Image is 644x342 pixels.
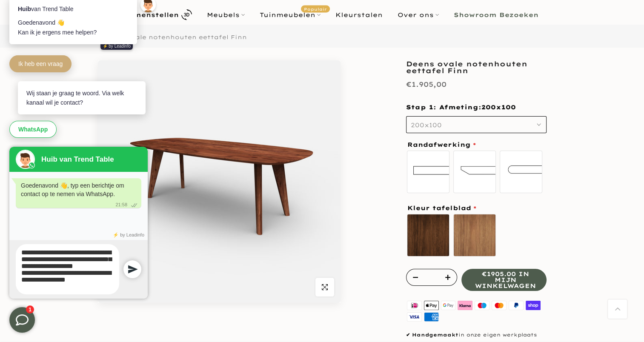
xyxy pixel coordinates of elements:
h1: Deens ovale notenhouten eettafel Finn [406,60,547,74]
img: google pay [440,299,457,311]
a: TuinmeubelenPopulair [252,10,328,20]
div: van Trend Table [17,16,128,25]
div: €1.905,00 [406,78,447,91]
p: in onze eigen werkplaats [406,331,547,339]
img: default-male-avatar.jpg [140,9,155,24]
a: Over ons [390,10,446,20]
div: Goedenavond 👋 Kan ik je ergens mee helpen? [17,29,128,48]
a: ⚡️ by Leadinfo [112,244,143,249]
img: shopify pay [524,299,541,311]
span: Deens ovale notenhouten eettafel Finn [103,34,247,40]
a: Terug naar boven [608,299,627,319]
a: Meubels [199,10,252,20]
b: Showroom Bezoeken [454,12,538,18]
a: ⚡️ by Leadinfo [100,54,132,61]
span: 200x100 [481,103,516,112]
span: 21:58 [114,214,126,220]
img: visa [406,311,423,322]
a: Showroom Bezoeken [446,10,546,20]
button: 200x100 [406,116,547,133]
span: Randafwerking [407,142,476,148]
div: Wij staan je graag te woord. Via welk kanaal wil je contact? [26,100,136,119]
strong: Huib [17,17,30,24]
iframe: toggle-frame [1,299,43,341]
h1: Huib van Trend Table [40,167,134,175]
strong: Handgemaakt [412,332,458,338]
img: american express [423,311,440,322]
span: Populair [301,5,330,12]
img: ideal [406,299,423,311]
span: Goedenavond 👋, typ een berichtje om contact op te nemen via WhatsApp. [20,194,123,209]
a: Kleurstalen [328,10,390,20]
img: apple pay [423,299,440,311]
span: 200x100 [411,121,442,129]
img: klarna [457,299,474,311]
strong: ✔ [406,332,410,338]
img: maestro [474,299,491,311]
img: paypal [507,299,524,311]
img: avatar [15,161,34,180]
span: Stap 1: Afmeting: [406,103,516,111]
span: Kleur tafelblad [407,205,476,211]
img: master [491,299,508,311]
